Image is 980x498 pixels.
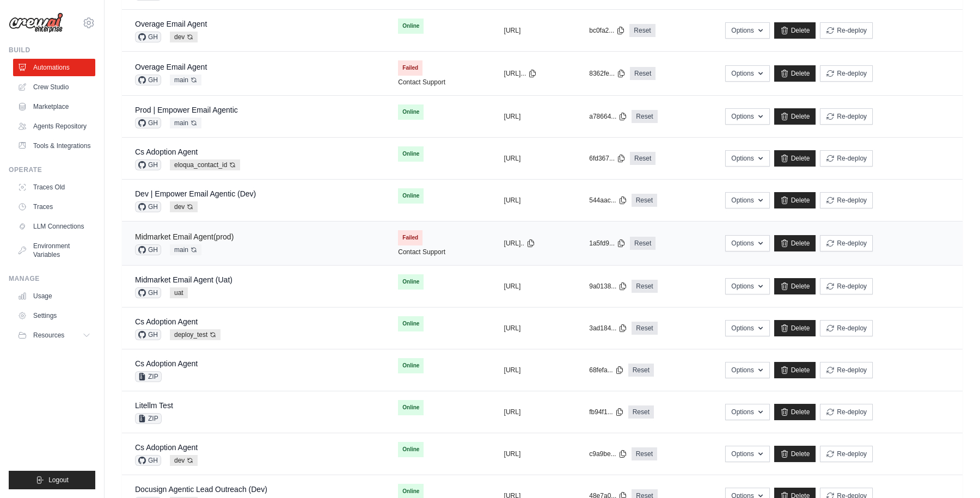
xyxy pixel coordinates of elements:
[135,413,162,424] span: ZIP
[9,274,95,283] div: Manage
[725,320,769,336] button: Options
[774,362,816,378] a: Delete
[48,476,69,484] span: Logout
[820,362,873,378] button: Re-deploy
[135,455,161,466] span: GH
[398,248,445,256] a: Contact Support
[820,235,873,251] button: Re-deploy
[774,192,816,208] a: Delete
[135,275,232,284] a: Midmarket Email Agent (Uat)
[135,485,267,494] a: Docusign Agentic Lead Outreach (Dev)
[725,278,769,294] button: Options
[13,59,95,76] a: Automations
[135,359,198,368] a: Cs Adoption Agent
[630,152,656,165] a: Reset
[170,329,220,340] span: deploy_test
[13,179,95,196] a: Traces Old
[632,280,657,293] a: Reset
[398,78,445,87] a: Contact Support
[135,118,161,128] span: GH
[13,307,95,324] a: Settings
[135,75,161,85] span: GH
[170,201,198,212] span: dev
[820,22,873,39] button: Re-deploy
[632,322,657,335] a: Reset
[170,118,201,128] span: main
[820,320,873,336] button: Re-deploy
[632,194,657,207] a: Reset
[135,106,238,114] a: Prod | Empower Email Agentic
[398,19,424,34] span: Online
[398,104,424,120] span: Online
[632,110,657,123] a: Reset
[774,278,816,294] a: Delete
[589,69,626,78] button: 8362fe...
[13,78,95,96] a: Crew Studio
[135,159,161,170] span: GH
[398,316,424,331] span: Online
[725,65,769,82] button: Options
[589,366,623,374] button: 68fefa...
[135,189,256,198] a: Dev | Empower Email Agentic (Dev)
[774,65,816,82] a: Delete
[820,404,873,420] button: Re-deploy
[13,98,95,115] a: Marketplace
[398,60,422,76] span: Failed
[135,317,198,326] a: Cs Adoption Agent
[170,75,201,85] span: main
[628,364,654,377] a: Reset
[398,442,424,457] span: Online
[398,358,424,373] span: Online
[13,218,95,235] a: LLM Connections
[135,443,198,452] a: Cs Adoption Agent
[589,154,626,163] button: 6fd367...
[774,22,816,39] a: Delete
[135,287,161,298] span: GH
[725,446,769,462] button: Options
[13,287,95,305] a: Usage
[629,24,655,37] a: Reset
[820,446,873,462] button: Re-deploy
[135,32,161,42] span: GH
[135,371,162,382] span: ZIP
[135,232,234,241] a: Midmarket Email Agent(prod)
[13,198,95,216] a: Traces
[774,404,816,420] a: Delete
[135,329,161,340] span: GH
[774,320,816,336] a: Delete
[725,362,769,378] button: Options
[589,196,627,205] button: 544aac...
[589,26,625,35] button: bc0fa2...
[170,159,240,170] span: eloqua_contact_id
[135,201,161,212] span: GH
[589,324,627,333] button: 3ad184...
[725,22,769,39] button: Options
[632,447,657,460] a: Reset
[9,471,95,489] button: Logout
[13,327,95,344] button: Resources
[820,192,873,208] button: Re-deploy
[13,137,95,155] a: Tools & Integrations
[630,237,656,250] a: Reset
[13,237,95,263] a: Environment Variables
[820,150,873,167] button: Re-deploy
[9,46,95,54] div: Build
[13,118,95,135] a: Agents Repository
[9,165,95,174] div: Operate
[135,63,207,71] a: Overage Email Agent
[33,331,64,340] span: Resources
[589,450,627,458] button: c9a9be...
[589,112,627,121] button: a78664...
[774,235,816,251] a: Delete
[820,108,873,125] button: Re-deploy
[725,235,769,251] button: Options
[398,146,424,162] span: Online
[630,67,656,80] a: Reset
[820,65,873,82] button: Re-deploy
[170,32,198,42] span: dev
[398,230,422,245] span: Failed
[628,405,654,419] a: Reset
[170,287,188,298] span: uat
[135,401,173,410] a: Litellm Test
[135,147,198,156] a: Cs Adoption Agent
